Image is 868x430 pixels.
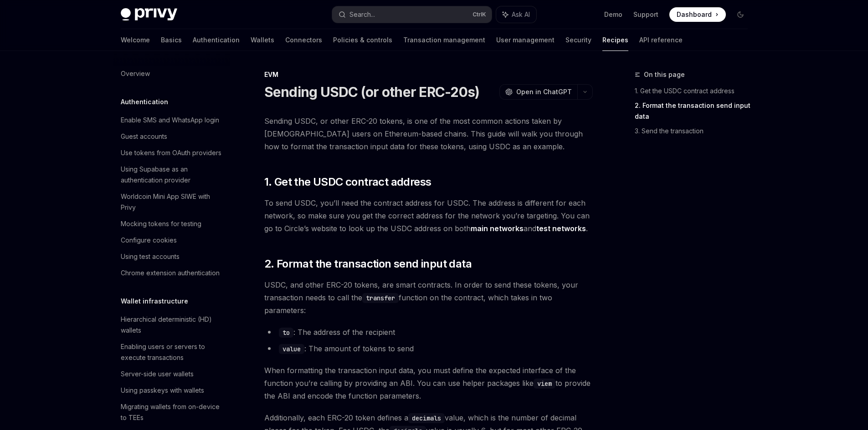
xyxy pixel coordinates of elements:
a: Configure cookies [113,232,230,248]
span: On this page [644,69,685,80]
li: : The amount of tokens to send [264,342,593,355]
div: Enable SMS and WhatsApp login [121,115,219,126]
a: Migrating wallets from on-device to TEEs [113,399,230,426]
a: Using test accounts [113,248,230,265]
div: Configure cookies [121,235,177,246]
a: Basics [161,29,182,51]
h5: Wallet infrastructure [121,296,188,307]
div: Using test accounts [121,251,180,262]
span: Dashboard [677,10,712,19]
a: Security [565,29,591,51]
a: User management [496,29,555,51]
div: Hierarchical deterministic (HD) wallets [121,314,225,336]
a: Using passkeys with wallets [113,382,230,399]
a: Dashboard [669,7,726,22]
a: Recipes [602,29,628,51]
a: Support [633,10,658,19]
a: Authentication [193,29,240,51]
a: Using Supabase as an authentication provider [113,161,230,188]
span: USDC, and other ERC-20 tokens, are smart contracts. In order to send these tokens, your transacti... [264,278,593,317]
code: transfer [362,293,399,303]
a: Demo [604,10,622,19]
div: Server-side user wallets [121,369,194,379]
a: Use tokens from OAuth providers [113,145,230,161]
span: Ctrl K [473,11,486,18]
code: value [279,344,304,354]
span: Ask AI [512,10,530,19]
a: Overview [113,66,230,82]
a: Policies & controls [333,29,392,51]
button: Search...CtrlK [332,6,492,23]
a: Enable SMS and WhatsApp login [113,112,230,128]
li: : The address of the recipient [264,326,593,339]
div: Use tokens from OAuth providers [121,147,221,158]
a: Connectors [285,29,322,51]
code: viem [534,379,555,389]
a: Worldcoin Mini App SIWE with Privy [113,188,230,216]
div: EVM [264,70,593,79]
code: decimals [408,413,445,423]
a: main networks [471,224,524,233]
div: Worldcoin Mini App SIWE with Privy [121,191,225,213]
a: 2. Format the transaction send input data [635,98,755,124]
a: test networks [536,224,586,233]
span: 2. Format the transaction send input data [264,257,472,271]
a: Enabling users or servers to execute transactions [113,339,230,366]
span: When formatting the transaction input data, you must define the expected interface of the functio... [264,364,593,402]
div: Using Supabase as an authentication provider [121,164,225,186]
span: 1. Get the USDC contract address [264,175,431,189]
div: Guest accounts [121,131,167,142]
div: Mocking tokens for testing [121,218,201,229]
span: Sending USDC, or other ERC-20 tokens, is one of the most common actions taken by [DEMOGRAPHIC_DAT... [264,115,593,153]
code: to [279,328,293,338]
a: Mocking tokens for testing [113,216,230,232]
a: 3. Send the transaction [635,124,755,138]
h1: Sending USDC (or other ERC-20s) [264,84,480,100]
span: Open in ChatGPT [516,87,572,96]
div: Enabling users or servers to execute transactions [121,341,225,363]
button: Ask AI [496,6,536,23]
a: Transaction management [403,29,485,51]
a: Hierarchical deterministic (HD) wallets [113,311,230,339]
img: dark logo [121,8,177,21]
div: Using passkeys with wallets [121,385,204,396]
h5: Authentication [121,96,168,107]
div: Chrome extension authentication [121,268,220,278]
div: Overview [121,68,150,79]
button: Toggle dark mode [733,7,748,22]
span: To send USDC, you’ll need the contract address for USDC. The address is different for each networ... [264,197,593,235]
a: API reference [639,29,683,51]
a: Wallets [251,29,274,51]
a: Server-side user wallets [113,366,230,382]
a: Welcome [121,29,150,51]
button: Open in ChatGPT [499,84,577,100]
div: Migrating wallets from on-device to TEEs [121,401,225,423]
a: 1. Get the USDC contract address [635,84,755,98]
a: Guest accounts [113,128,230,145]
div: Search... [349,9,375,20]
a: Chrome extension authentication [113,265,230,281]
